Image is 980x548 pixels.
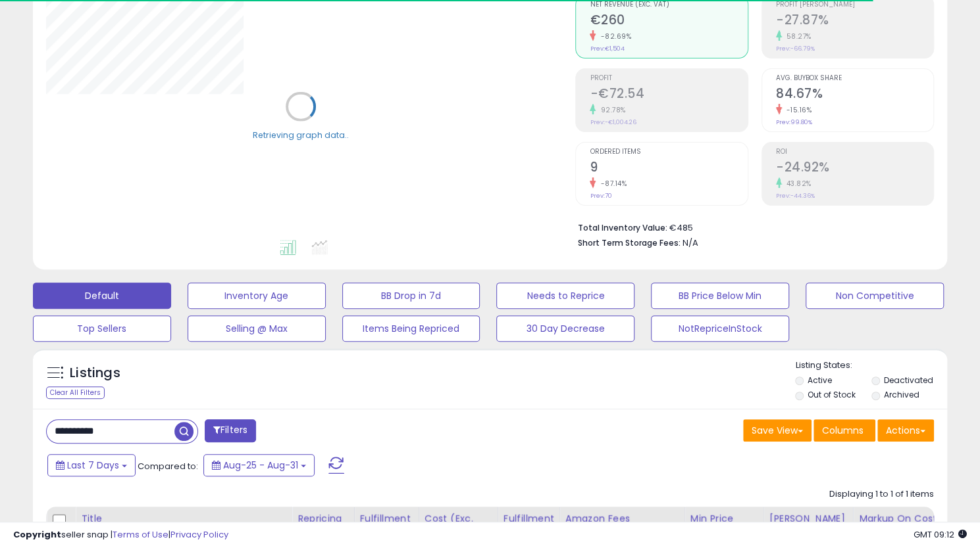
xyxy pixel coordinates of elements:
button: BB Price Below Min [651,283,789,309]
h2: -27.87% [776,12,933,30]
h2: 84.67% [776,86,933,104]
span: Avg. Buybox Share [776,75,933,82]
small: Prev: 70 [590,192,611,200]
button: Items Being Repriced [342,315,480,342]
small: Prev: €1,504 [590,45,624,53]
span: N/A [682,237,698,249]
button: Top Sellers [33,315,171,342]
h2: -€72.54 [590,86,747,104]
div: Displaying 1 to 1 of 1 items [829,488,934,501]
button: Actions [877,419,934,442]
small: Prev: -€1,004.26 [590,118,636,126]
div: seller snap | | [13,529,228,541]
button: Filters [205,419,256,442]
button: Needs to Reprice [496,283,634,309]
strong: Copyright [13,528,61,541]
small: Prev: -66.79% [776,45,815,53]
label: Active [808,375,832,386]
div: Retrieving graph data.. [253,129,349,141]
h2: 9 [590,160,747,177]
button: NotRepriceInStock [651,315,789,342]
span: Aug-25 - Aug-31 [223,459,298,472]
button: Non Competitive [806,283,944,309]
span: Profit [PERSON_NAME] [776,1,933,9]
a: Terms of Use [113,528,168,541]
span: Columns [822,424,864,437]
button: Save View [743,419,812,442]
small: -82.69% [596,32,631,41]
span: Ordered Items [590,148,747,156]
small: Prev: 99.80% [776,118,812,126]
b: Total Inventory Value: [577,222,667,233]
small: 43.82% [782,179,812,189]
label: Archived [884,389,919,400]
small: 58.27% [782,32,812,41]
button: Default [33,283,171,309]
span: ROI [776,148,933,156]
span: 2025-09-8 09:12 GMT [914,528,967,541]
small: -15.16% [782,105,812,115]
button: Last 7 Days [47,454,136,476]
h2: €260 [590,12,747,30]
h5: Listings [70,364,120,382]
button: Selling @ Max [188,315,326,342]
b: Short Term Storage Fees: [577,237,680,248]
small: -87.14% [596,179,627,189]
label: Deactivated [884,375,933,386]
span: Net Revenue (Exc. VAT) [590,1,747,9]
h2: -24.92% [776,160,933,177]
span: Profit [590,75,747,82]
a: Privacy Policy [170,528,228,541]
span: Compared to: [138,460,198,472]
small: 92.78% [596,105,625,115]
p: Listing States: [795,359,947,372]
span: Last 7 Days [67,459,119,472]
button: Columns [813,419,875,442]
button: Inventory Age [188,283,326,309]
li: €485 [577,219,924,235]
button: Aug-25 - Aug-31 [203,454,315,476]
div: Clear All Filters [46,386,105,399]
button: BB Drop in 7d [342,283,480,309]
label: Out of Stock [808,389,856,400]
small: Prev: -44.36% [776,192,815,200]
button: 30 Day Decrease [496,315,634,342]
